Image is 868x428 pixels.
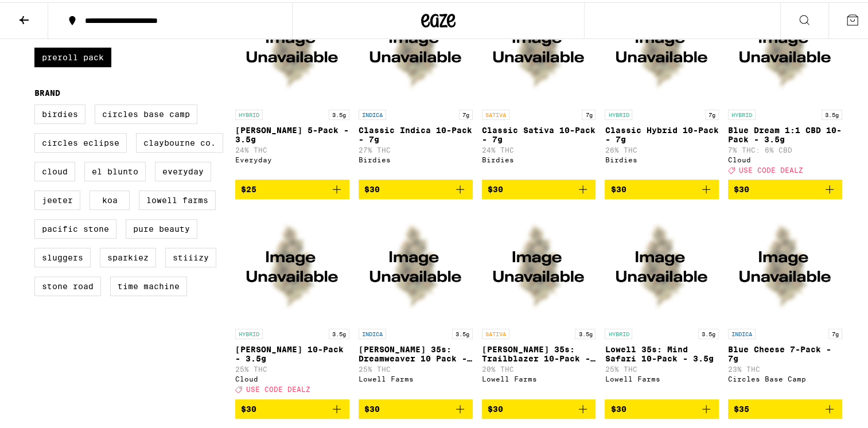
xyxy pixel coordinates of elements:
[235,123,349,142] p: [PERSON_NAME] 5-Pack - 3.5g
[235,363,349,371] p: 25% THC
[482,123,596,142] p: Classic Sativa 10-Pack - 7g
[359,144,473,151] p: 27% THC
[34,45,111,65] label: Preroll Pack
[359,107,386,118] p: INDICA
[482,397,596,417] button: Add to bag
[728,397,842,417] button: Add to bag
[488,182,503,192] span: $30
[235,373,349,380] div: Cloud
[728,343,842,361] p: Blue Cheese 7-Pack - 7g
[605,206,719,321] img: Lowell Farms - Lowell 35s: Mind Safari 10-Pack - 3.5g
[34,159,75,179] label: Cloud
[605,326,632,337] p: HYBRID
[329,326,349,337] p: 3.5g
[235,177,349,197] button: Add to bag
[452,326,473,337] p: 3.5g
[364,182,380,192] span: $30
[482,326,509,337] p: SATIVA
[359,373,473,380] div: Lowell Farms
[728,144,842,151] p: 7% THC: 6% CBD
[605,397,719,417] button: Add to bag
[34,246,91,265] label: Sluggers
[605,107,632,118] p: HYBRID
[728,206,842,321] img: Circles Base Camp - Blue Cheese 7-Pack - 7g
[34,131,127,150] label: Circles Eclipse
[605,123,719,142] p: Classic Hybrid 10-Pack - 7g
[235,107,263,118] p: HYBRID
[155,159,211,179] label: Everyday
[359,363,473,371] p: 25% THC
[728,154,842,161] div: Cloud
[459,107,473,118] p: 7g
[364,402,380,411] span: $30
[728,373,842,380] div: Circles Base Camp
[605,144,719,151] p: 26% THC
[235,144,349,151] p: 24% THC
[34,217,116,236] label: Pacific Stone
[241,402,256,411] span: $30
[605,373,719,380] div: Lowell Farms
[139,188,216,208] label: Lowell Farms
[605,154,719,161] div: Birdies
[7,8,83,17] span: Hi. Need any help?
[734,182,749,192] span: $30
[482,373,596,380] div: Lowell Farms
[728,177,842,197] button: Add to bag
[235,154,349,161] div: Everyday
[235,206,349,321] img: Cloud - Runtz 10-Pack - 3.5g
[34,102,85,122] label: Birdies
[705,107,719,118] p: 7g
[482,343,596,361] p: [PERSON_NAME] 35s: Trailblazer 10-Pack - 3.5g
[34,86,60,95] legend: Brand
[728,363,842,371] p: 23% THC
[734,402,749,411] span: $35
[34,274,101,294] label: Stone Road
[728,107,756,118] p: HYBRID
[359,123,473,142] p: Classic Indica 10-Pack - 7g
[329,107,349,118] p: 3.5g
[359,397,473,417] button: Add to bag
[610,402,626,411] span: $30
[605,343,719,361] p: Lowell 35s: Mind Safari 10-Pack - 3.5g
[235,206,349,396] a: Open page for Runtz 10-Pack - 3.5g from Cloud
[482,107,509,118] p: SATIVA
[89,188,130,208] label: Koa
[359,343,473,361] p: [PERSON_NAME] 35s: Dreamweaver 10 Pack - 3.5g
[95,102,197,122] label: Circles Base Camp
[136,131,223,150] label: Claybourne Co.
[359,177,473,197] button: Add to bag
[246,384,310,391] span: USE CODE DEALZ
[482,144,596,151] p: 24% THC
[728,206,842,396] a: Open page for Blue Cheese 7-Pack - 7g from Circles Base Camp
[34,188,80,208] label: Jeeter
[235,326,263,337] p: HYBRID
[359,154,473,161] div: Birdies
[126,217,197,236] label: Pure Beauty
[728,326,756,337] p: INDICA
[110,274,187,294] label: Time Machine
[482,177,596,197] button: Add to bag
[488,402,503,411] span: $30
[100,246,156,265] label: Sparkiez
[828,326,842,337] p: 7g
[728,123,842,142] p: Blue Dream 1:1 CBD 10-Pack - 3.5g
[605,206,719,396] a: Open page for Lowell 35s: Mind Safari 10-Pack - 3.5g from Lowell Farms
[84,159,146,179] label: El Blunto
[605,363,719,371] p: 25% THC
[359,326,386,337] p: INDICA
[582,107,595,118] p: 7g
[739,164,803,172] span: USE CODE DEALZ
[482,206,596,396] a: Open page for Lowell 35s: Trailblazer 10-Pack - 3.5g from Lowell Farms
[359,206,473,396] a: Open page for Lowell 35s: Dreamweaver 10 Pack - 3.5g from Lowell Farms
[235,397,349,417] button: Add to bag
[610,182,626,192] span: $30
[698,326,719,337] p: 3.5g
[241,182,256,192] span: $25
[575,326,595,337] p: 3.5g
[482,363,596,371] p: 20% THC
[165,246,216,265] label: STIIIZY
[482,154,596,161] div: Birdies
[359,206,473,321] img: Lowell Farms - Lowell 35s: Dreamweaver 10 Pack - 3.5g
[235,343,349,361] p: [PERSON_NAME] 10-Pack - 3.5g
[822,107,842,118] p: 3.5g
